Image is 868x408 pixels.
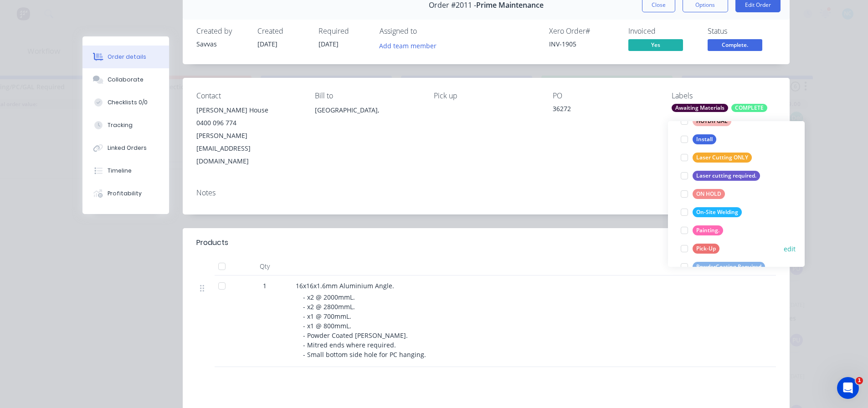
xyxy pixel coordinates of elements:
button: Collaborate [82,68,169,91]
div: Awaiting Materials [672,104,728,112]
div: Painting. [693,225,723,235]
span: Order #2011 - [429,1,476,10]
div: COMPLETE [731,104,767,112]
div: On-Site Welding [693,207,742,217]
button: Linked Orders [82,137,169,159]
div: Labels [672,92,776,100]
button: Laser cutting required. [677,169,764,182]
button: Order details [82,46,169,68]
div: Savvas [196,39,247,49]
div: Collaborate [108,76,144,84]
div: Assigned to [380,27,471,36]
div: Created [257,27,308,36]
div: Contact [196,92,301,100]
div: 0400 096 774 [196,117,301,129]
button: Add team member [380,39,442,51]
div: Linked Orders [108,144,147,152]
div: [PERSON_NAME][EMAIL_ADDRESS][DOMAIN_NAME] [196,129,301,168]
button: Add team member [374,39,441,51]
div: Qty [237,257,292,275]
div: Tracking [108,121,133,129]
button: HOTDIPGAL [677,115,735,127]
span: [DATE] [318,40,339,48]
div: INV-1905 [549,39,617,49]
iframe: Intercom live chat [837,377,859,399]
div: 36272 [553,104,657,117]
div: [GEOGRAPHIC_DATA], [315,104,419,133]
div: Products [196,237,228,248]
span: 1 [263,281,267,291]
span: 16x16x1.6mm Aluminium Angle. [296,281,394,290]
button: Checklists 0/0 [82,91,169,114]
div: Status [708,27,776,36]
span: [DATE] [257,40,277,48]
button: Install [677,133,720,146]
div: Timeline [108,167,132,175]
div: HOTDIPGAL [693,116,731,126]
span: - x2 @ 2000mmL. - x2 @ 2800mmL. - x1 @ 700mmL. - x1 @ 800mmL. - Powder Coated [PERSON_NAME]. - Mi... [303,293,426,359]
div: Laser cutting required. [693,171,760,181]
button: Timeline [82,159,169,182]
button: Profitability [82,182,169,205]
button: ON HOLD [677,188,729,200]
button: On-Site Welding [677,206,745,219]
div: [PERSON_NAME] House0400 096 774[PERSON_NAME][EMAIL_ADDRESS][DOMAIN_NAME] [196,104,301,168]
span: Complete. [708,39,762,51]
div: Invoiced [628,27,697,36]
button: Painting. [677,224,727,237]
span: 1 [856,377,863,384]
button: Laser Cutting ONLY [677,151,755,164]
div: Checklists 0/0 [108,98,148,107]
div: Notes [196,189,776,197]
button: Tracking [82,114,169,137]
div: PO [553,92,657,100]
div: Created by [196,27,247,36]
div: Pick up [434,92,538,100]
span: Yes [628,39,683,51]
div: Order details [108,53,146,61]
div: ON HOLD [693,189,725,199]
div: Profitability [108,189,142,198]
div: Bill to [315,92,419,100]
button: Pick-Up [677,242,723,255]
div: Install [693,134,716,144]
div: [PERSON_NAME] House [196,104,301,117]
div: Required [318,27,369,36]
span: Prime Maintenance [476,1,544,10]
button: PowderCoating Required [677,260,769,273]
div: Laser Cutting ONLY [693,153,752,163]
div: [GEOGRAPHIC_DATA], [315,104,419,117]
div: Xero Order # [549,27,617,36]
div: PowderCoating Required [693,262,765,272]
div: Pick-Up [693,244,719,254]
button: edit [784,244,796,254]
button: Complete. [708,39,762,53]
